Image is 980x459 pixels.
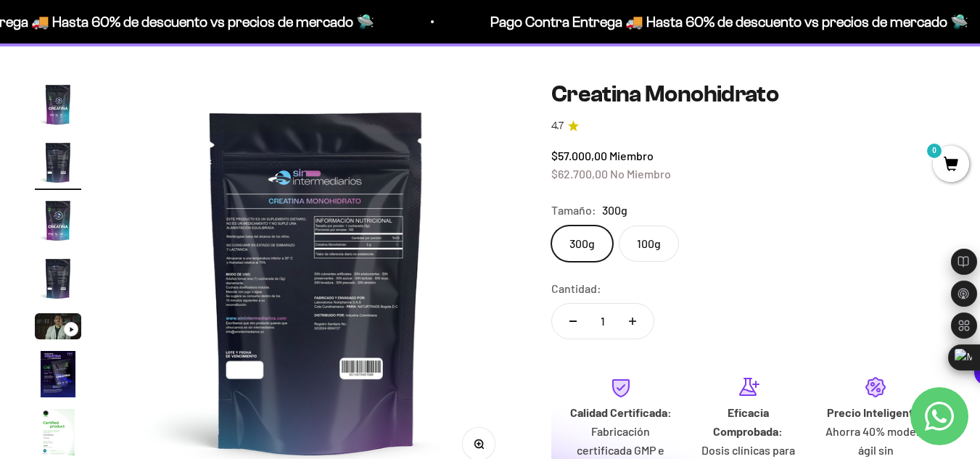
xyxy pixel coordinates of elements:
strong: Calidad Certificada: [570,405,672,419]
div: Un mensaje de garantía de satisfacción visible. [17,141,300,166]
label: Cantidad: [551,279,601,298]
img: Creatina Monohidrato [35,351,81,397]
button: Ir al artículo 6 [35,351,81,402]
img: Creatina Monohidrato [35,409,81,455]
strong: Eficacia Comprobada: [713,405,783,438]
span: $57.000,00 [551,149,607,162]
button: Enviar [236,216,300,241]
img: Creatina Monohidrato [35,139,81,186]
button: Reducir cantidad [552,304,594,339]
button: Ir al artículo 2 [35,139,81,190]
img: Creatina Monohidrato [35,197,81,244]
legend: Tamaño: [551,201,596,220]
span: No Miembro [610,167,671,181]
img: Creatina Monohidrato [35,81,81,128]
button: Ir al artículo 5 [35,313,81,344]
a: 4.74.7 de 5.0 estrellas [551,118,945,134]
span: 300g [602,201,627,220]
p: Pago Contra Entrega 🚚 Hasta 60% de descuento vs precios de mercado 🛸 [363,10,841,33]
button: Aumentar cantidad [612,304,654,339]
mark: 0 [926,142,943,160]
span: Enviar [237,216,299,241]
div: La confirmación de la pureza de los ingredientes. [17,170,300,209]
div: Más detalles sobre la fecha exacta de entrega. [17,112,300,137]
a: 0 [933,157,969,173]
button: Ir al artículo 4 [35,255,81,306]
strong: Precio Inteligente: [827,405,924,419]
span: Miembro [609,149,654,162]
div: Un aval de expertos o estudios clínicos en la página. [17,69,300,108]
p: ¿Qué te daría la seguridad final para añadir este producto a tu carrito? [17,23,300,57]
img: Creatina Monohidrato [35,255,81,302]
button: Ir al artículo 1 [35,81,81,132]
span: 4.7 [551,118,564,134]
button: Ir al artículo 3 [35,197,81,248]
span: $62.700,00 [551,167,608,181]
h1: Creatina Monohidrato [551,81,945,107]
